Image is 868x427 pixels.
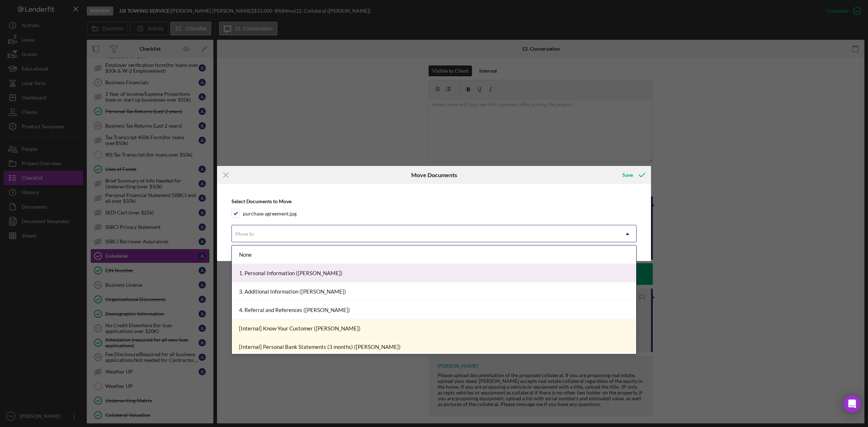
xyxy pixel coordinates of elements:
div: None [232,245,636,264]
div: [Internal] Personal Bank Statements (3 months) ([PERSON_NAME]) [232,338,636,356]
div: [Internal] Know Your Customer ([PERSON_NAME]) [232,319,636,338]
div: 4. Referral and References ([PERSON_NAME]) [232,301,636,319]
button: Save [615,168,651,182]
h6: Move Documents [411,172,457,178]
div: Open Intercom Messenger [843,395,861,413]
div: 3. Additional Information ([PERSON_NAME]) [232,282,636,301]
b: Select Documents to Move [231,198,292,204]
label: purchase agreement.jpg [243,210,297,217]
div: 1. Personal Information ([PERSON_NAME]) [232,264,636,282]
div: Save [622,168,633,182]
div: Move to [235,231,254,237]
